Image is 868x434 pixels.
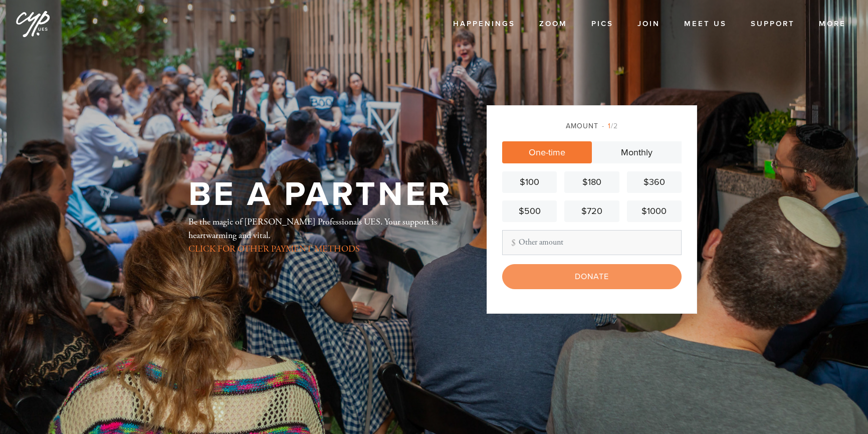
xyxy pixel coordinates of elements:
span: /2 [602,122,618,130]
span: 1 [608,122,611,130]
div: $180 [568,175,615,189]
a: CLICK FOR OTHER PAYMENT METHODS [188,243,360,255]
div: Amount [502,121,682,131]
a: Support [743,15,802,34]
a: One-time [502,141,592,163]
a: $1000 [627,200,682,222]
a: Join [630,15,668,34]
div: Be the magic of [PERSON_NAME] Professionals UES. Your support is heartwarming and vital. [188,215,454,256]
a: Pics [584,15,621,34]
a: Meet Us [677,15,734,34]
a: More [811,15,853,34]
a: $360 [627,171,682,193]
a: $720 [564,200,619,222]
div: $1000 [631,204,678,218]
a: $500 [502,200,557,222]
a: $100 [502,171,557,193]
div: $500 [506,204,553,218]
div: $360 [631,175,678,189]
div: $720 [568,204,615,218]
div: $100 [506,175,553,189]
img: cyp%20logo%20%28Jan%202025%29.png [15,5,51,41]
a: $180 [564,171,619,193]
a: Zoom [532,15,575,34]
h1: Be a Partner [188,178,453,211]
input: Other amount [502,230,682,255]
a: Happenings [446,15,523,34]
a: Monthly [592,141,682,163]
